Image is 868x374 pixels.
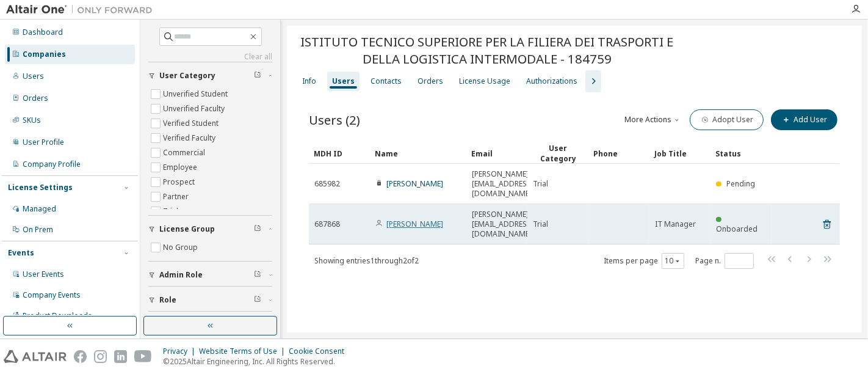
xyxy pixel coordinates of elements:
img: instagram.svg [94,350,107,363]
div: Dashboard [23,28,63,37]
span: Clear filter [254,270,261,280]
div: User Profile [23,137,64,147]
div: Job Title [654,144,706,163]
span: Role [159,295,176,305]
div: License Settings [8,183,73,193]
label: Employee [163,160,200,175]
span: License Group [159,224,215,234]
span: Page n. [695,253,754,269]
label: Unverified Student [163,87,230,101]
span: Trial [533,219,548,229]
div: Cookie Consent [289,346,352,356]
div: Managed [23,204,56,214]
label: Commercial [163,145,208,160]
button: User Category [148,62,272,89]
a: [PERSON_NAME] [386,178,443,189]
div: Email [471,144,523,163]
span: Clear filter [254,295,261,305]
span: User Category [159,71,215,81]
span: [PERSON_NAME][EMAIL_ADDRESS][DOMAIN_NAME] [472,169,533,199]
span: Users (2) [309,111,360,128]
div: Users [332,76,355,86]
button: 10 [665,256,681,266]
img: altair_logo.svg [4,350,67,363]
span: IT Manager [655,219,696,229]
span: ISTITUTO TECNICO SUPERIORE PER LA FILIERA DEI TRASPORTI E DELLA LOGISTICA INTERMODALE - 184759 [294,33,680,67]
span: Admin Role [159,270,203,280]
div: Website Terms of Use [199,346,289,356]
label: No Group [163,240,200,255]
div: Company Events [23,290,81,300]
div: Users [23,71,44,81]
span: Items per page [604,253,684,269]
div: Authorizations [526,76,577,86]
a: [PERSON_NAME] [386,219,443,229]
img: Altair One [6,4,159,16]
button: License Group [148,216,272,243]
div: License Usage [459,76,510,86]
span: 687868 [314,219,340,229]
button: More Actions [624,109,682,130]
label: Verified Faculty [163,131,218,145]
img: youtube.svg [134,350,152,363]
button: Admin Role [148,262,272,288]
div: SKUs [23,116,41,125]
img: linkedin.svg [114,350,127,363]
span: Trial [533,179,548,189]
span: Clear filter [254,71,261,81]
span: Onboarded [716,224,758,234]
label: Partner [163,189,191,204]
div: Info [302,76,316,86]
div: Privacy [163,346,199,356]
div: Contacts [371,76,402,86]
div: Phone [593,144,645,163]
button: Add User [771,109,837,130]
button: Role [148,287,272,313]
label: Prospect [163,175,197,189]
div: MDH ID [314,144,365,163]
div: Company Profile [23,159,81,169]
label: Trial [163,204,181,219]
div: Product Downloads [23,311,92,321]
div: Orders [418,76,443,86]
div: Name [375,144,461,163]
img: facebook.svg [74,350,87,363]
p: © 2025 Altair Engineering, Inc. All Rights Reserved. [163,356,352,367]
div: Status [715,144,767,163]
div: Orders [23,94,48,103]
div: User Events [23,269,64,279]
span: [PERSON_NAME][EMAIL_ADDRESS][DOMAIN_NAME] [472,210,533,239]
span: Clear filter [254,224,261,234]
div: On Prem [23,225,53,235]
button: Adopt User [690,109,764,130]
label: Unverified Faculty [163,101,227,116]
div: User Category [532,143,584,164]
div: Companies [23,50,66,59]
div: Events [8,248,34,258]
label: Verified Student [163,116,221,131]
span: Showing entries 1 through 2 of 2 [314,255,419,266]
span: Pending [726,178,755,189]
a: Clear all [148,52,272,62]
span: 685982 [314,179,340,189]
